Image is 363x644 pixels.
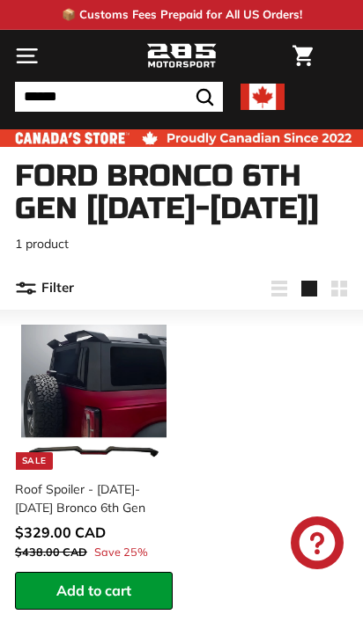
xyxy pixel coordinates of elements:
[15,572,173,610] button: Add to cart
[16,452,53,470] div: Sale
[15,235,348,253] p: 1 product
[15,523,106,541] span: $329.00 CAD
[15,318,173,572] a: Sale Roof Spoiler - [DATE]-[DATE] Bronco 6th Gen Save 25%
[15,82,223,112] input: Search
[284,31,322,81] a: Cart
[146,41,217,71] img: Logo_285_Motorsport_areodynamics_components
[62,6,302,24] p: 📦 Customs Fees Prepaid for All US Orders!
[285,516,349,574] inbox-online-store-chat: Shopify online store chat
[15,545,87,559] span: $438.00 CAD
[56,582,131,599] span: Add to cart
[15,480,162,517] div: Roof Spoiler - [DATE]-[DATE] Bronco 6th Gen
[94,544,148,560] span: Save 25%
[15,160,348,226] h1: Ford Bronco 6th Gen [[DATE]-[DATE]]
[15,267,74,310] button: Filter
